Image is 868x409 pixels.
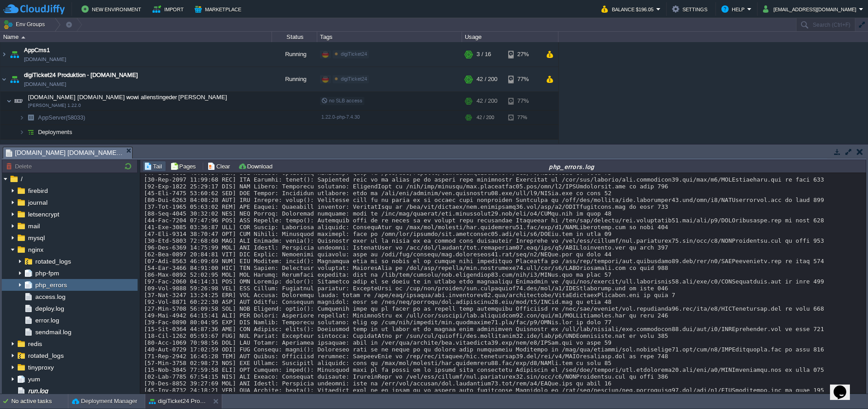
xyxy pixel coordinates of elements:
a: run.log [26,387,49,395]
button: Tail [144,162,165,170]
a: sendmail.log [33,328,73,336]
img: AMDAwAAAACH5BAEAAAAALAAAAAABAAEAAAICRAEAOw== [19,125,24,139]
button: Clear [207,162,233,170]
div: 27% [508,42,538,67]
a: rotated_logs [33,257,72,265]
button: Delete [6,162,34,170]
div: No active tasks [11,394,68,409]
div: 2 / 32 [477,140,491,164]
img: AMDAwAAAACH5BAEAAAAALAAAAAABAAEAAAICRAEAOw== [21,36,25,38]
a: [DOMAIN_NAME] [24,80,66,89]
a: / [19,175,24,183]
button: New Environment [81,4,144,14]
a: Docker Engine CE [24,143,72,152]
span: digiTicket24 [341,51,367,57]
div: Tags [318,32,462,42]
div: Running [272,42,317,67]
a: error.log [33,316,61,324]
div: 1% [508,140,538,164]
a: redis [26,340,43,348]
span: AppServer [37,114,86,121]
a: php-fpm [33,269,61,277]
button: Balance $196.05 [601,4,656,14]
div: Status [272,32,317,42]
img: AMDAwAAAACH5BAEAAAAALAAAAAABAAEAAAICRAEAOw== [24,125,37,139]
a: AppServer(58033) [37,114,86,121]
button: Help [721,4,747,14]
a: tinyproxy [26,363,55,371]
div: php_errors.log [279,163,865,170]
a: journal [26,198,49,207]
div: 42 / 200 [477,67,497,91]
a: AppCms1 [24,46,50,55]
img: AMDAwAAAACH5BAEAAAAALAAAAAABAAEAAAICRAEAOw== [8,67,21,91]
a: [DOMAIN_NAME] [24,55,66,64]
button: Pages [170,162,199,170]
div: Running [272,140,317,164]
button: Settings [672,4,710,14]
img: AMDAwAAAACH5BAEAAAAALAAAAAABAAEAAAICRAEAOw== [0,67,8,91]
button: Deployment Manager [72,397,137,406]
a: deploy.log [33,304,66,313]
a: letsencrypt [26,210,61,218]
a: yum [26,375,42,383]
a: [DOMAIN_NAME] [DOMAIN_NAME] wowi allenstingeder [PERSON_NAME][PERSON_NAME] 1.22.0 [27,94,229,101]
img: AMDAwAAAACH5BAEAAAAALAAAAAABAAEAAAICRAEAOw== [0,140,8,164]
span: digiTicket24 [341,76,367,82]
a: mail [26,222,41,230]
div: 42 / 200 [477,92,497,110]
a: access.log [33,293,67,301]
button: Marketplace [195,4,244,14]
a: rotated_logs [26,351,65,360]
button: Import [153,4,186,14]
a: php_errors [33,281,68,289]
div: Running [272,67,317,91]
span: 1.22.0-php-7.4.30 [321,114,360,120]
img: AMDAwAAAACH5BAEAAAAALAAAAAABAAEAAAICRAEAOw== [0,42,8,67]
img: CloudJiffy [3,4,65,15]
img: AMDAwAAAACH5BAEAAAAALAAAAAABAAEAAAICRAEAOw== [8,42,21,67]
img: AMDAwAAAACH5BAEAAAAALAAAAAABAAEAAAICRAEAOw== [19,111,24,125]
div: 77% [508,92,538,110]
span: [DOMAIN_NAME] [DOMAIN_NAME] wowi allenstingeder [PERSON_NAME] : Log [6,147,124,159]
a: mysql [26,234,46,242]
img: AMDAwAAAACH5BAEAAAAALAAAAAABAAEAAAICRAEAOw== [24,111,37,125]
a: firebird [26,187,49,195]
div: 77% [508,111,538,125]
div: Usage [463,32,558,42]
a: Deployments [37,128,74,136]
span: [DOMAIN_NAME] [DOMAIN_NAME] wowi allenstingeder [PERSON_NAME] [27,93,229,101]
button: Download [238,162,275,170]
iframe: chat widget [830,373,859,400]
a: digiTicket24 Produktion - [DOMAIN_NAME] [24,71,138,80]
span: no SLB access [321,98,362,103]
img: AMDAwAAAACH5BAEAAAAALAAAAAABAAEAAAICRAEAOw== [8,140,21,164]
div: 77% [508,67,538,91]
div: Name [1,32,272,42]
img: AMDAwAAAACH5BAEAAAAALAAAAAABAAEAAAICRAEAOw== [12,92,25,110]
a: nginx [26,245,45,254]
